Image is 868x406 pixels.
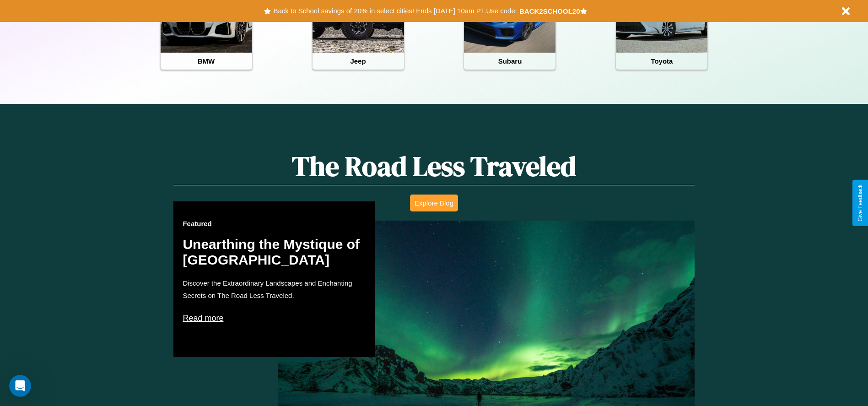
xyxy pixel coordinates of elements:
h4: Toyota [616,53,707,70]
h4: Jeep [313,53,404,70]
p: Read more [183,311,366,325]
h4: BMW [161,53,252,70]
h4: Subaru [464,53,555,70]
h1: The Road Less Traveled [173,147,694,185]
h3: Featured [183,220,366,227]
iframe: Intercom live chat [9,375,31,397]
b: BACK2SCHOOL20 [519,7,580,15]
h2: Unearthing the Mystique of [GEOGRAPHIC_DATA] [183,237,366,268]
p: Discover the Extraordinary Landscapes and Enchanting Secrets on The Road Less Traveled. [183,277,366,302]
button: Explore Blog [410,195,458,211]
button: Back to School savings of 20% in select cities! Ends [DATE] 10am PT.Use code: [271,5,519,17]
div: Give Feedback [857,184,863,222]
